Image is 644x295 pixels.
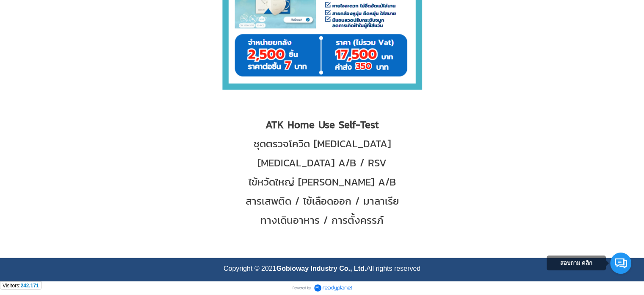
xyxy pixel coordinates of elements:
[560,260,593,266] span: สอบถาม คลิก
[246,194,399,208] span: สารเสพติด / ไข้เลือดออก / มาลาเรีย
[265,117,379,132] strong: ATK Home Use Self-Test
[224,265,420,272] span: Copyright © 2021 All rights reserved
[254,136,391,151] span: ชุดตรวจโควิด [MEDICAL_DATA]
[276,265,366,272] strong: Gobioway Industry Co., Ltd.
[20,283,39,289] span: 242,171
[260,213,384,228] span: ทางเดินอาหาร / การตั้งครรภ์
[289,281,356,295] img: Powered by ReadyPlanet
[257,155,387,170] span: [MEDICAL_DATA] A/B / RSV
[249,174,396,189] span: ไข้หวัดใหญ่ [PERSON_NAME] A/B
